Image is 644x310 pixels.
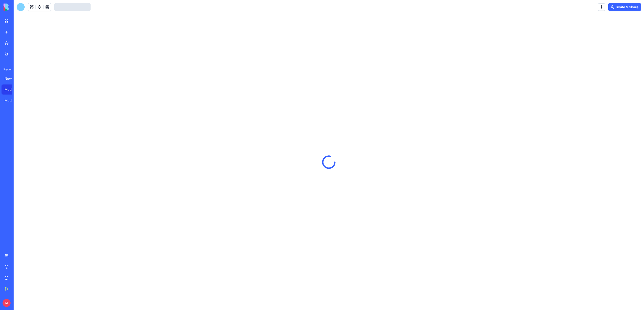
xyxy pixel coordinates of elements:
span: Recent [2,67,12,71]
a: New App [2,73,22,83]
img: logo [4,4,35,11]
div: Medical Shift Scheduler [5,87,19,92]
span: M [3,299,11,307]
button: Invite & Share [608,3,641,11]
a: Medical Shift Scheduler [2,84,22,95]
a: Medical Shift Scheduler [2,96,22,106]
div: New App [5,76,19,81]
div: Medical Shift Scheduler [5,98,19,103]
